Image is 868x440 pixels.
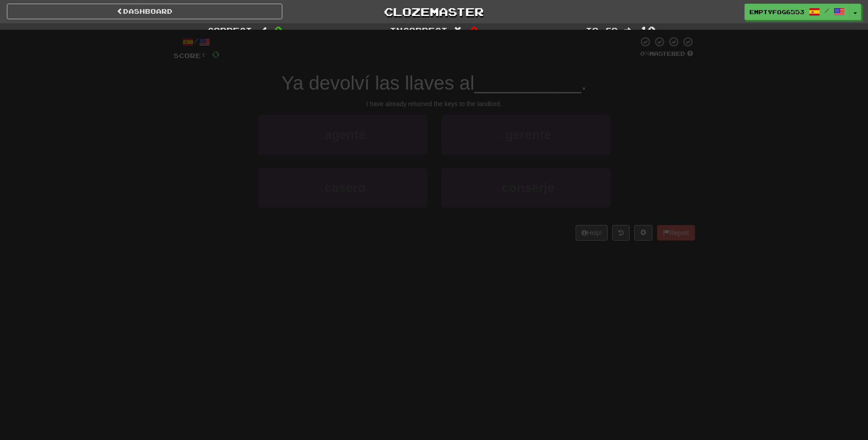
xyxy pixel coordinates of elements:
[441,115,610,155] button: 2.gerente
[212,48,220,60] span: 0
[281,72,474,94] span: Ya devolví las llaves al
[173,36,220,48] div: /
[275,24,282,35] span: 0
[259,27,269,34] span: :
[640,50,649,57] span: 0 %
[319,133,325,140] small: 1 .
[496,186,502,193] small: 4 .
[640,24,656,35] span: 10
[207,26,252,35] span: Correct
[624,27,634,34] span: :
[319,186,325,193] small: 3 .
[474,72,582,94] span: __________
[296,4,571,20] a: Clozemaster
[454,27,464,34] span: :
[586,26,618,35] span: To go
[500,133,505,140] small: 2 .
[7,4,282,19] a: Dashboard
[258,168,427,208] button: 3.casero
[441,168,610,208] button: 4.conserje
[581,72,587,94] span: .
[258,115,427,155] button: 1.agente
[390,26,447,35] span: Incorrect
[825,7,829,14] span: /
[657,225,695,241] button: Report
[324,128,366,142] span: agente
[173,52,206,59] span: Score:
[612,225,630,241] button: Round history (alt+y)
[638,50,695,58] div: Mastered
[502,181,555,195] span: conserje
[505,128,551,142] span: gerente
[470,24,478,35] span: 0
[576,225,608,241] button: Help!
[324,181,366,195] span: casero
[744,4,850,20] a: EmptyFog6553 /
[173,99,695,108] div: I have already returned the keys to the landlord.
[749,8,804,16] span: EmptyFog6553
